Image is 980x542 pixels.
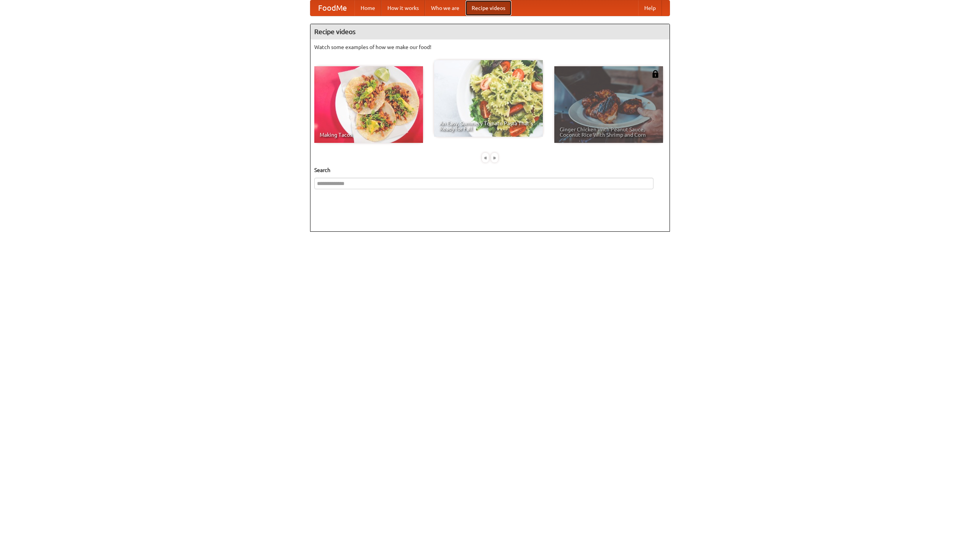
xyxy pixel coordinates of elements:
a: An Easy, Summery Tomato Pasta That's Ready for Fall [434,60,543,137]
div: « [482,153,489,162]
a: FoodMe [310,0,354,16]
a: Who we are [425,0,465,16]
a: Making Tacos [314,66,423,143]
h4: Recipe videos [310,24,670,39]
span: An Easy, Summery Tomato Pasta That's Ready for Fall [439,121,537,131]
a: Recipe videos [465,0,511,16]
a: Help [638,0,662,16]
p: Watch some examples of how we make our food! [314,43,666,51]
span: Making Tacos [320,132,418,138]
a: Home [354,0,381,16]
div: » [491,153,498,162]
a: How it works [381,0,425,16]
img: 483408.png [652,70,659,78]
h5: Search [314,166,666,174]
